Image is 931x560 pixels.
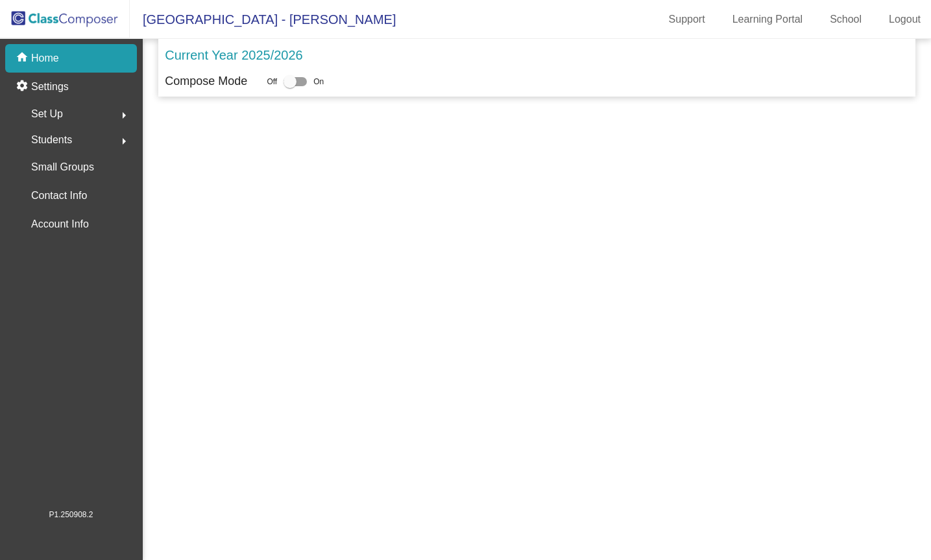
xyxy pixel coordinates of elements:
a: Logout [878,9,931,30]
a: School [819,9,872,30]
span: On [313,76,324,87]
p: Account Info [31,215,89,233]
mat-icon: arrow_right [116,134,132,149]
span: Set Up [31,105,63,123]
span: [GEOGRAPHIC_DATA] - [PERSON_NAME] [130,9,396,30]
p: Small Groups [31,158,94,176]
p: Settings [31,79,69,95]
a: Learning Portal [722,9,814,30]
span: Off [267,76,277,87]
mat-icon: home [16,51,31,66]
p: Current Year 2025/2026 [165,45,302,65]
mat-icon: arrow_right [116,108,132,123]
p: Contact Info [31,187,87,205]
a: Support [659,9,716,30]
p: Home [31,51,59,66]
span: Students [31,131,72,149]
mat-icon: settings [16,79,31,95]
p: Compose Mode [165,73,247,90]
